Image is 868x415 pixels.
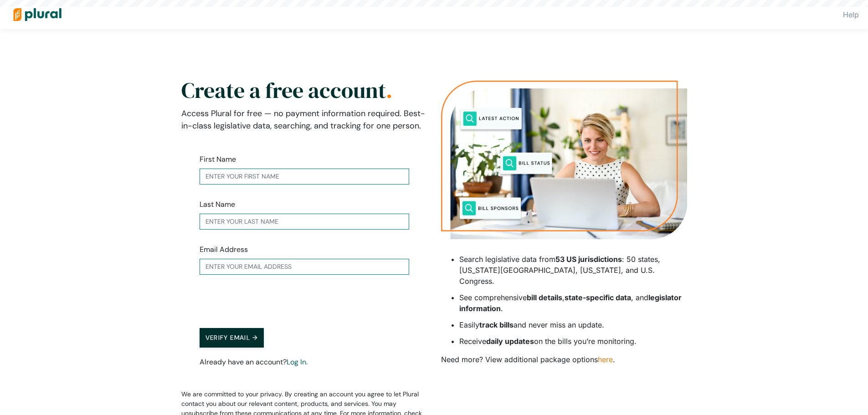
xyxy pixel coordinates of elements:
label: Last Name [200,199,235,210]
strong: state-specific data [565,293,631,302]
img: Person searching on their laptop for public policy information with search words of latest action... [441,81,687,240]
input: Enter your email address [200,259,409,275]
li: See comprehensive , , and . [459,292,687,314]
p: Already have an account? [200,357,409,368]
li: Easily and never miss an update. [459,319,687,330]
span: . [386,75,392,105]
li: Receive on the bills you’re monitoring. [459,336,687,347]
a: Log In. [287,357,308,367]
a: Help [843,10,859,19]
a: here [598,355,613,364]
label: First Name [200,154,236,165]
h2: Create a free account [181,82,427,98]
p: Access Plural for free — no payment information required. Best-in-class legislative data, searchi... [181,108,427,132]
strong: track bills [479,320,514,329]
label: Email Address [200,244,248,255]
input: Enter your last name [200,214,409,230]
input: Enter your first name [200,169,409,184]
strong: bill details [527,293,562,302]
button: Verify Email → [200,328,264,348]
p: Need more? View additional package options . [441,354,687,365]
li: Search legislative data from : 50 states, [US_STATE][GEOGRAPHIC_DATA], [US_STATE], and U.S. Congr... [459,254,687,287]
strong: 53 US jurisdictions [555,255,622,264]
strong: daily updates [486,337,534,346]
